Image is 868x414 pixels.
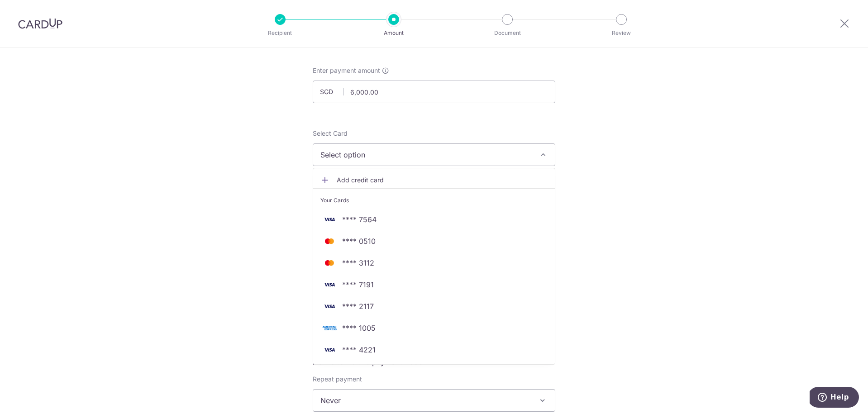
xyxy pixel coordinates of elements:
span: Your Cards [320,196,349,205]
img: AMEX [320,323,339,333]
span: Select option [320,149,531,160]
img: CardUp [18,18,62,29]
img: MASTERCARD [320,257,339,268]
p: Document [474,29,541,38]
img: VISA [320,214,339,225]
input: 0.00 [313,81,555,103]
span: translation missing: en.payables.payment_networks.credit_card.summary.labels.select_card [313,129,348,137]
img: VISA [320,344,339,355]
img: MASTERCARD [320,236,339,247]
span: Never [313,390,555,411]
p: Review [588,29,655,38]
span: Add credit card [337,176,548,185]
button: Select option [313,143,555,166]
img: VISA [320,279,339,290]
label: Repeat payment [313,375,362,384]
p: Amount [360,29,427,38]
span: SGD [320,87,343,96]
a: Add credit card [313,172,555,188]
span: Never [313,389,555,412]
ul: Select option [313,168,555,365]
img: VISA [320,301,339,312]
span: Enter payment amount [313,66,380,75]
p: Recipient [247,29,314,38]
iframe: Opens a widget where you can find more information [810,387,859,409]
